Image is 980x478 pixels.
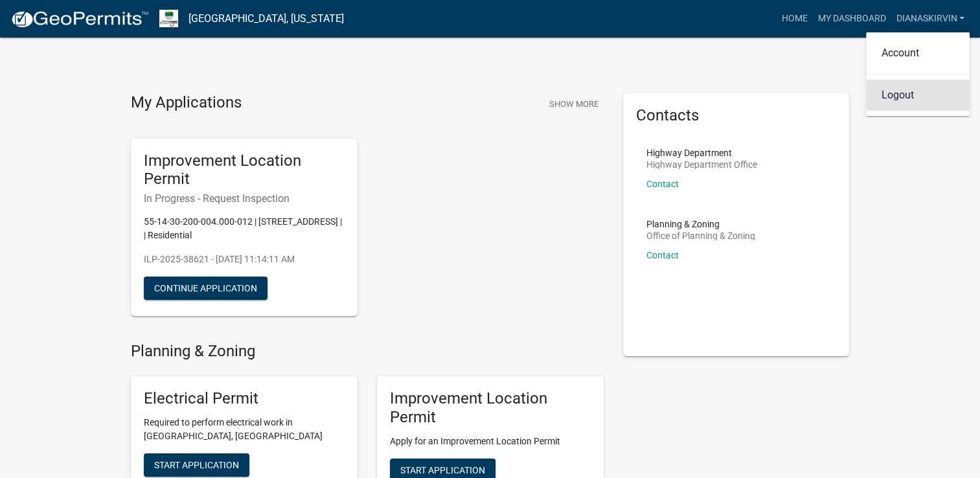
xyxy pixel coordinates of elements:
a: Home [776,6,812,31]
a: My Dashboard [812,6,891,31]
h5: Improvement Location Permit [144,152,345,189]
h5: Electrical Permit [144,389,345,408]
p: Apply for an Improvement Location Permit [390,435,591,448]
a: [GEOGRAPHIC_DATA], [US_STATE] [188,8,344,30]
h4: Planning & Zoning [131,342,604,361]
h5: Contacts [636,106,837,125]
h6: In Progress - Request Inspection [144,192,345,205]
a: Account [866,38,970,69]
p: Highway Department [646,148,757,157]
p: Office of Planning & Zoning [646,231,755,240]
p: Planning & Zoning [646,220,755,229]
button: Continue Application [144,277,268,300]
a: Contact [646,250,679,260]
p: 55-14-30-200-004.000-012 | [STREET_ADDRESS] | | Residential [144,215,345,242]
p: Highway Department Office [646,160,757,169]
h5: Improvement Location Permit [390,389,591,427]
a: Contact [646,179,679,189]
span: Start Application [154,459,239,470]
button: Show More [544,93,604,115]
p: ILP-2025-38621 - [DATE] 11:14:11 AM [144,253,345,266]
img: Morgan County, Indiana [159,10,178,27]
button: Start Application [144,453,249,477]
div: dianaskirvin [866,32,970,116]
h4: My Applications [131,93,242,113]
p: Required to perform electrical work in [GEOGRAPHIC_DATA], [GEOGRAPHIC_DATA] [144,416,345,443]
a: Logout [866,80,970,111]
a: dianaskirvin [891,6,970,31]
span: Start Application [400,464,485,475]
